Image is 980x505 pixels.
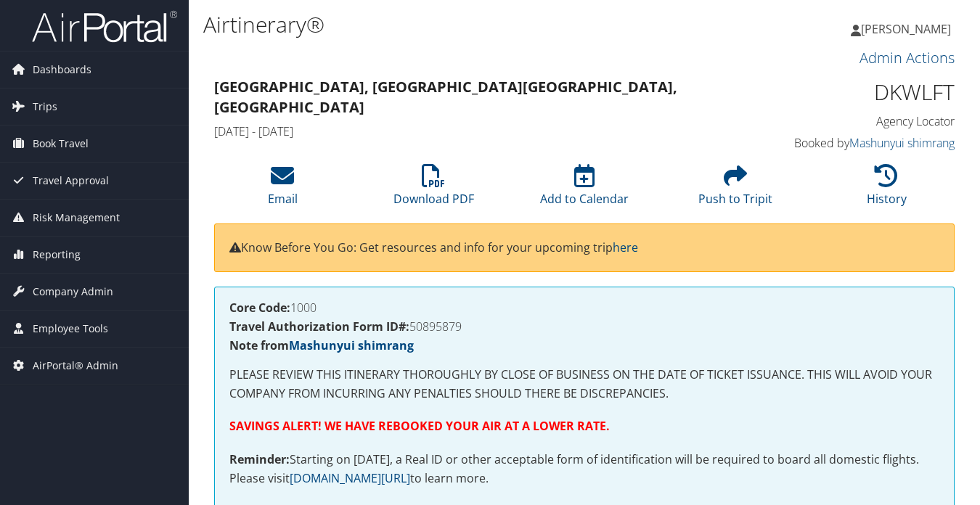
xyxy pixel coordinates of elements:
span: AirPortal® Admin [33,348,118,384]
span: Travel Approval [33,163,109,199]
p: PLEASE REVIEW THIS ITINERARY THOROUGHLY BY CLOSE OF BUSINESS ON THE DATE OF TICKET ISSUANCE. THIS... [229,366,939,403]
h4: [DATE] - [DATE] [214,123,764,139]
h4: 1000 [229,302,939,313]
h1: Airtinerary® [203,9,711,40]
strong: Core Code: [229,300,290,316]
strong: Note from [229,337,414,353]
a: [DOMAIN_NAME][URL] [290,470,410,486]
h4: 50895879 [229,321,939,332]
h4: Booked by [786,135,955,151]
a: Push to Tripit [698,172,772,207]
span: Reporting [33,237,81,273]
a: Admin Actions [859,48,955,67]
strong: Travel Authorization Form ID#: [229,319,409,334]
a: Add to Calendar [540,172,629,207]
span: Book Travel [33,126,89,162]
span: Trips [33,89,57,125]
span: Risk Management [33,200,120,236]
strong: SAVINGS ALERT! WE HAVE REBOOKED YOUR AIR AT A LOWER RATE. [229,418,610,434]
a: Mashunyui shimrang [289,337,414,353]
a: [PERSON_NAME] [851,7,965,51]
h4: Agency Locator [786,113,955,129]
p: Know Before You Go: Get resources and info for your upcoming trip [229,239,939,258]
strong: Reminder: [229,451,290,467]
h1: DKWLFT [786,77,955,107]
img: airportal-logo.png [32,9,177,44]
span: [PERSON_NAME] [861,21,951,37]
p: Starting on [DATE], a Real ID or other acceptable form of identification will be required to boar... [229,451,939,488]
a: History [867,172,907,207]
a: Email [268,172,298,207]
strong: [GEOGRAPHIC_DATA], [GEOGRAPHIC_DATA] [GEOGRAPHIC_DATA], [GEOGRAPHIC_DATA] [214,77,677,117]
a: here [613,239,638,255]
a: Mashunyui shimrang [849,135,955,151]
a: Download PDF [393,172,474,207]
span: Dashboards [33,52,91,88]
span: Company Admin [33,274,113,310]
span: Employee Tools [33,311,108,347]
